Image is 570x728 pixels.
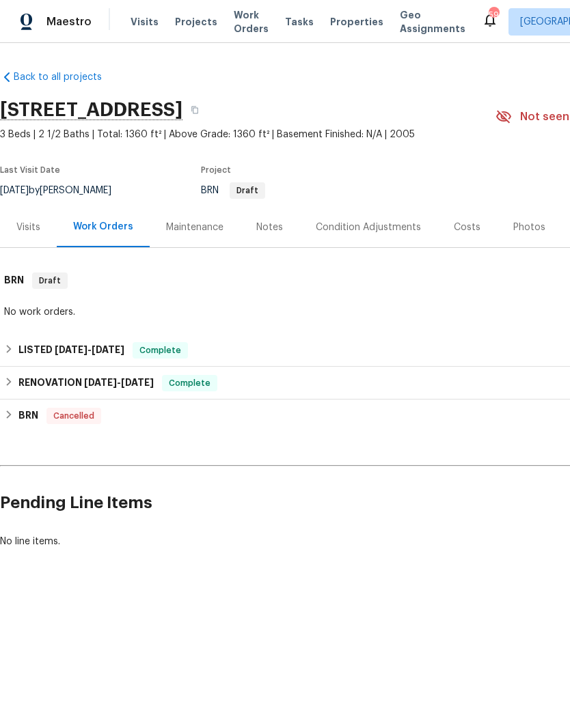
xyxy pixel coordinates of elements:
[55,345,87,354] span: [DATE]
[201,186,265,195] span: BRN
[18,408,38,424] h6: BRN
[166,221,223,234] div: Maintenance
[18,375,154,391] h6: RENOVATION
[489,8,498,22] div: 59
[182,98,207,122] button: Copy Address
[121,378,154,387] span: [DATE]
[513,221,545,234] div: Photos
[16,221,40,234] div: Visits
[256,221,283,234] div: Notes
[454,221,480,234] div: Costs
[175,15,217,29] span: Projects
[73,220,133,234] div: Work Orders
[131,15,159,29] span: Visits
[234,8,269,36] span: Work Orders
[163,376,216,390] span: Complete
[33,274,66,288] span: Draft
[18,342,124,359] h6: LISTED
[92,345,124,354] span: [DATE]
[134,344,187,357] span: Complete
[84,378,154,387] span: -
[285,17,314,27] span: Tasks
[400,8,465,36] span: Geo Assignments
[231,186,264,195] span: Draft
[84,378,117,387] span: [DATE]
[316,221,421,234] div: Condition Adjustments
[55,345,124,354] span: -
[48,409,100,423] span: Cancelled
[201,166,231,174] span: Project
[330,15,383,29] span: Properties
[46,15,92,29] span: Maestro
[4,272,24,289] h6: BRN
